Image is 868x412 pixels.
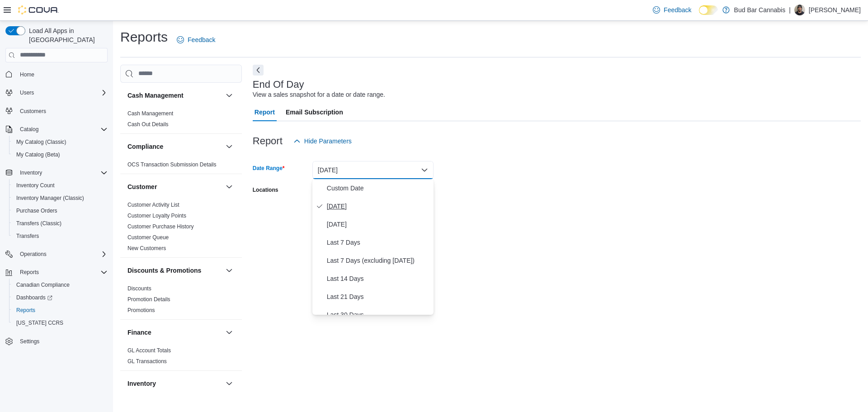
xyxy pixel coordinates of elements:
[9,304,111,317] button: Reports
[224,141,235,152] button: Compliance
[13,317,67,328] a: [US_STATE] CCRS
[224,90,235,101] button: Cash Management
[127,161,217,168] a: OCS Transaction Submission Details
[699,5,718,15] input: Dark Mode
[327,273,430,284] span: Last 14 Days
[13,180,58,191] a: Inventory Count
[127,223,194,230] span: Customer Purchase History
[120,108,242,133] div: Cash Management
[120,199,242,257] div: Customer
[16,138,66,146] span: My Catalog (Classic)
[20,71,34,78] span: Home
[9,291,111,304] a: Dashboards
[127,202,179,208] a: Customer Activity List
[13,149,108,160] span: My Catalog (Beta)
[9,148,111,161] button: My Catalog (Beta)
[16,194,84,202] span: Inventory Manager (Classic)
[120,345,242,370] div: Finance
[13,218,108,229] span: Transfers (Classic)
[20,169,42,176] span: Inventory
[13,137,70,147] a: My Catalog (Classic)
[25,26,108,44] span: Load All Apps in [GEOGRAPHIC_DATA]
[127,296,170,303] span: Promotion Details
[13,193,108,204] span: Inventory Manager (Classic)
[253,90,385,99] div: View a sales snapshot for a date or date range.
[127,358,167,365] a: GL Transactions
[127,307,155,313] a: Promotions
[253,186,278,194] label: Locations
[789,5,791,15] p: |
[9,192,111,204] button: Inventory Manager (Classic)
[13,231,108,242] span: Transfers
[327,201,430,212] span: [DATE]
[127,110,173,117] span: Cash Management
[16,69,38,80] a: Home
[127,245,166,252] span: New Customers
[13,317,108,328] span: Washington CCRS
[16,207,57,214] span: Purchase Orders
[173,31,219,49] a: Feedback
[16,281,70,289] span: Canadian Compliance
[327,291,430,302] span: Last 21 Days
[127,347,171,354] a: GL Account Totals
[9,217,111,230] button: Transfers (Classic)
[20,126,38,133] span: Catalog
[127,182,157,191] h3: Customer
[253,79,304,90] h3: End Of Day
[16,336,108,347] span: Settings
[16,69,108,80] span: Home
[13,180,108,191] span: Inventory Count
[253,165,285,172] label: Date Range
[127,91,222,100] button: Cash Management
[5,64,108,372] nav: Complex example
[16,124,108,135] span: Catalog
[16,151,60,158] span: My Catalog (Beta)
[13,218,65,229] a: Transfers (Classic)
[127,121,169,128] span: Cash Out Details
[127,328,151,337] h3: Finance
[20,89,34,96] span: Users
[16,105,108,117] span: Customers
[13,205,61,216] a: Purchase Orders
[20,251,47,258] span: Operations
[9,136,111,148] button: My Catalog (Classic)
[16,267,108,278] span: Reports
[127,358,167,365] span: GL Transactions
[127,110,173,117] a: Cash Management
[224,265,235,276] button: Discounts & Promotions
[127,161,217,168] span: OCS Transaction Submission Details
[16,87,108,98] span: Users
[13,193,88,204] a: Inventory Manager (Classic)
[16,232,39,240] span: Transfers
[794,5,805,15] div: Eric B
[2,123,111,136] button: Catalog
[9,179,111,192] button: Inventory Count
[127,379,222,388] button: Inventory
[16,124,42,135] button: Catalog
[127,245,166,251] a: New Customers
[2,68,111,81] button: Home
[127,91,184,100] h3: Cash Management
[9,317,111,329] button: [US_STATE] CCRS
[127,201,179,208] span: Customer Activity List
[127,379,156,388] h3: Inventory
[253,136,283,147] h3: Report
[224,378,235,389] button: Inventory
[188,35,215,44] span: Feedback
[13,305,108,316] span: Reports
[16,167,46,178] button: Inventory
[127,296,170,303] a: Promotion Details
[2,248,111,260] button: Operations
[13,205,108,216] span: Purchase Orders
[312,161,434,179] button: [DATE]
[127,307,155,314] span: Promotions
[16,249,108,260] span: Operations
[734,5,786,15] p: Bud Bar Cannabis
[16,182,55,189] span: Inventory Count
[13,231,42,242] a: Transfers
[16,319,63,327] span: [US_STATE] CCRS
[809,5,861,15] p: [PERSON_NAME]
[9,279,111,291] button: Canadian Compliance
[127,121,169,128] a: Cash Out Details
[255,103,275,121] span: Report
